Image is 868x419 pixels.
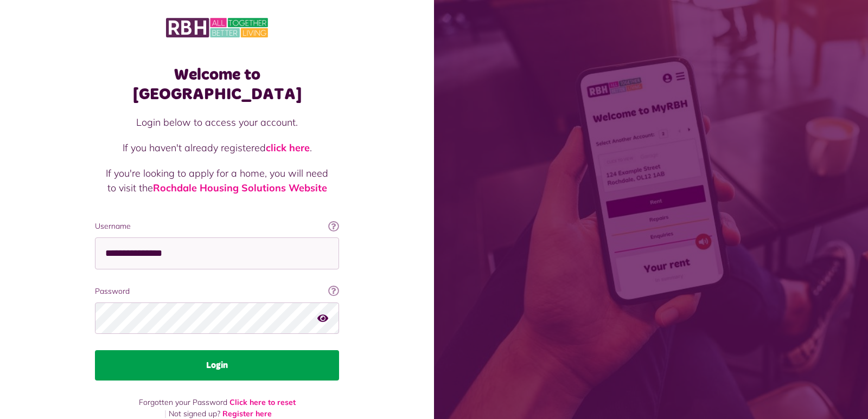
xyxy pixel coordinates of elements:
[139,397,227,407] span: Forgotten your Password
[169,409,220,418] span: Not signed up?
[106,140,328,155] p: If you haven't already registered .
[106,166,328,195] p: If you're looking to apply for a home, you will need to visit the
[95,286,339,297] label: Password
[266,141,310,154] a: click here
[222,409,272,418] a: Register here
[153,182,327,194] a: Rochdale Housing Solutions Website
[166,16,268,39] img: MyRBH
[95,65,339,104] h1: Welcome to [GEOGRAPHIC_DATA]
[106,115,328,130] p: Login below to access your account.
[95,350,339,381] button: Login
[229,397,296,407] a: Click here to reset
[95,221,339,232] label: Username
